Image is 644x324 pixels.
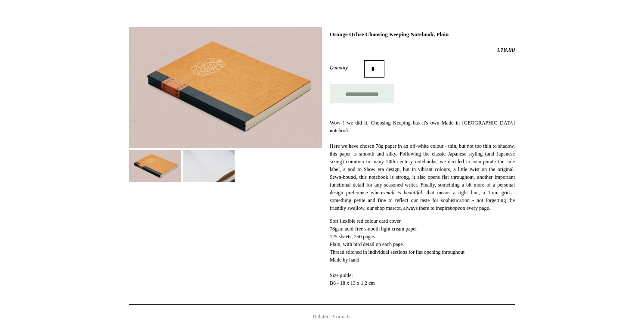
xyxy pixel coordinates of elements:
p: Wow ! we did it, Choosing Keeping has it's own Made in [GEOGRAPHIC_DATA] notebook. Here we have c... [330,119,515,212]
span: 78gsm acid-free smooth light cream paper [330,226,417,232]
img: Orange Ochre Choosing Keeping Notebook, Plain [129,150,181,182]
h2: £18.00 [330,46,515,54]
span: 125 sheets, 250 pages [330,234,375,240]
span: Plain, with bird detail on each page. [330,241,404,247]
label: Quantity [330,64,364,72]
em: small is beautiful [384,190,422,196]
h4: Related Products [107,313,537,320]
em: hope [450,205,460,211]
img: Orange Ochre Choosing Keeping Notebook, Plain [129,27,322,148]
h1: Orange Ochre Choosing Keeping Notebook, Plain [330,31,515,38]
span: Soft flexible red colour card cover [330,218,401,224]
img: Orange Ochre Choosing Keeping Notebook, Plain [183,150,235,182]
p: Thread stitched in individual sections for flat opening throughout Made by hand Size guide: B6 - ... [330,217,515,295]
